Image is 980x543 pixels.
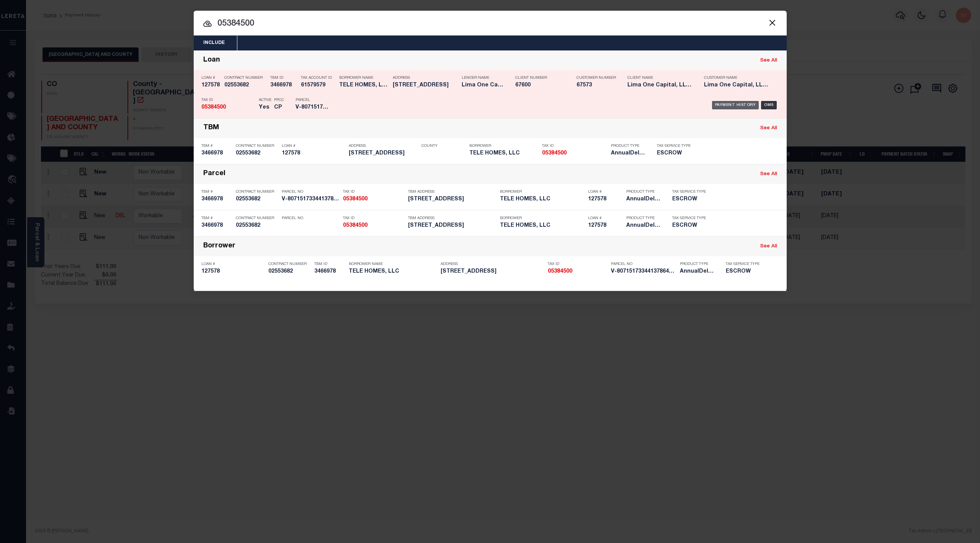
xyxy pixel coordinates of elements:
[542,150,607,157] h5: 05384500
[611,144,645,148] p: Product Type
[343,197,367,202] strong: 05384500
[462,76,504,80] p: Lender Name
[761,101,777,109] div: OMS
[236,190,278,194] p: Contract Number
[296,98,330,102] p: Parcel
[274,98,284,102] p: PPCC
[301,76,335,80] p: Tax Account ID
[270,76,297,80] p: TBM ID
[349,150,418,157] h5: 864 B AVENUE
[588,223,622,229] h5: 127578
[672,216,707,221] p: Tax Service Type
[194,36,234,50] button: Include
[760,172,777,177] a: See All
[712,101,759,109] div: Payment History
[314,268,345,275] h5: 3466978
[542,151,567,156] strong: 05384500
[236,216,278,221] p: Contract Number
[408,223,496,229] h5: 864 B AVENUE NORFOLK VA 23504
[515,82,565,89] h5: 67600
[627,82,693,89] h5: Lima One Capital, LLC - Bridge Portfolio
[548,269,572,274] strong: 05384500
[500,223,584,229] h5: TELE HOMES, LLC
[577,76,616,80] p: Customer Number
[343,223,404,229] h5: 05384500
[704,82,769,89] h5: Lima One Capital, LLC - Term Portfolio
[236,223,278,229] h5: 02553682
[408,196,496,203] h5: 864 B AVENUE NORFOLK VA 23504
[201,144,232,148] p: TBM #
[626,196,661,203] h5: AnnualDelinquency,Escrow
[588,216,622,221] p: Loan #
[680,262,714,267] p: Product Type
[270,82,297,89] h5: 3466978
[282,216,339,221] p: Parcel No
[259,104,270,111] h5: Yes
[201,150,232,157] h5: 3466978
[296,104,330,111] h5: V-8071517334413786412645
[672,223,707,229] h5: ESCROW
[201,196,232,203] h5: 3466978
[672,196,707,203] h5: ESCROW
[349,268,437,275] h5: TELE HOMES, LLC
[201,98,255,102] p: Tax ID
[201,82,220,89] h5: 127578
[282,196,339,203] h5: V-8071517334413786412645
[201,190,232,194] p: TBM #
[282,144,345,148] p: Loan #
[224,76,266,80] p: Contract Number
[201,262,265,267] p: Loan #
[548,268,607,275] h5: 05384500
[760,126,777,131] a: See All
[515,76,565,80] p: Client Number
[680,268,714,275] h5: AnnualDelinquency,Escrow
[421,144,465,148] p: County
[548,262,607,267] p: Tax ID
[542,144,607,148] p: Tax ID
[203,242,235,251] div: Borrower
[760,244,777,249] a: See All
[626,223,661,229] h5: AnnualDelinquency,Escrow
[441,268,544,275] h5: 864 B AVENUE NORFOLK VA 23504
[588,190,622,194] p: Loan #
[393,76,458,80] p: Address
[343,216,404,221] p: Tax ID
[500,196,584,203] h5: TELE HOMES, LLC
[393,82,458,89] h5: 864 B AVENUE NORFOLK VA 23504
[657,150,695,157] h5: ESCROW
[282,190,339,194] p: Parcel No
[194,17,787,31] input: Start typing...
[201,268,265,275] h5: 127578
[339,76,389,80] p: Borrower Name
[462,82,504,89] h5: Lima One Capital, LLC - Term Po...
[201,105,226,110] strong: 05384500
[201,223,232,229] h5: 3466978
[314,262,345,267] p: TBM ID
[343,196,404,203] h5: 05384500
[408,190,496,194] p: TBM Address
[282,150,345,157] h5: 127578
[203,170,225,179] div: Parcel
[224,82,266,89] h5: 02553682
[203,124,219,133] div: TBM
[469,150,538,157] h5: TELE HOMES, LLC
[588,196,622,203] h5: 127578
[760,58,777,63] a: See All
[469,144,538,148] p: Borrower
[259,98,271,102] p: Active
[611,150,645,157] h5: AnnualDelinquency,Escrow
[268,268,310,275] h5: 02553682
[268,262,310,267] p: Contract Number
[343,223,367,228] strong: 05384500
[301,82,335,89] h5: 61579579
[704,76,769,80] p: Customer Name
[768,18,777,28] button: Close
[339,82,389,89] h5: TELE HOMES, LLC
[627,76,693,80] p: Client Name
[611,262,676,267] p: Parcel No
[343,190,404,194] p: Tax ID
[626,190,661,194] p: Product Type
[201,76,220,80] p: Loan #
[626,216,661,221] p: Product Type
[577,82,615,89] h5: 67573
